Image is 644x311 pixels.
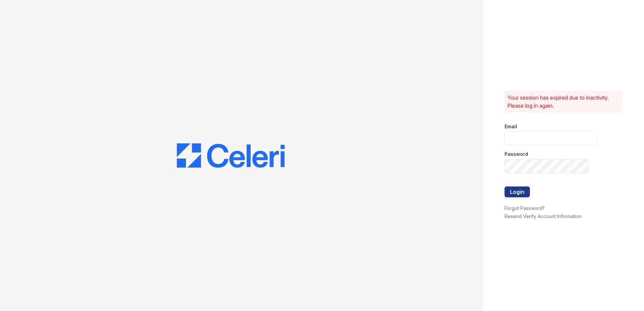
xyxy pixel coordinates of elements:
[505,151,528,158] label: Password
[505,186,530,197] button: Login
[177,143,285,168] img: CE_Logo_Blue-a8612792a0a2168367f1c8372b55b34899dd931a85d93a1a3d3e32e68fde9ad4.png
[505,213,582,219] a: Resend Verify Account Information
[505,123,517,130] label: Email
[507,94,620,110] p: Your session has expired due to inactivity. Please log in again.
[505,205,545,211] a: Forgot Password?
